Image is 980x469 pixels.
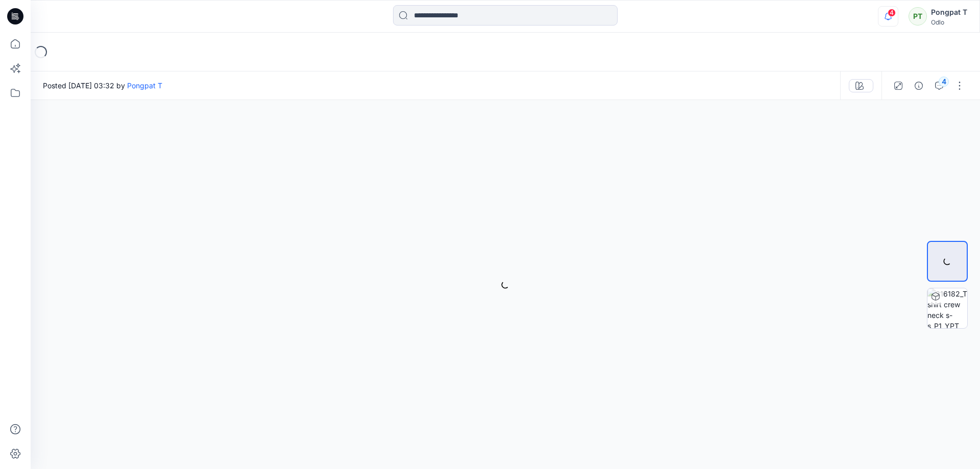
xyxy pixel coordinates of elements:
[911,78,927,94] button: Details
[909,7,927,26] div: PT
[927,288,967,328] img: 316182_T shirt crew neck s-s_P1_YPT BW
[939,77,949,87] div: 4
[931,18,967,26] div: Odlo
[127,81,162,90] a: Pongpat T
[43,80,162,91] span: Posted [DATE] 03:32 by
[888,9,896,17] span: 4
[931,6,967,18] div: Pongpat T
[931,78,947,94] button: 4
